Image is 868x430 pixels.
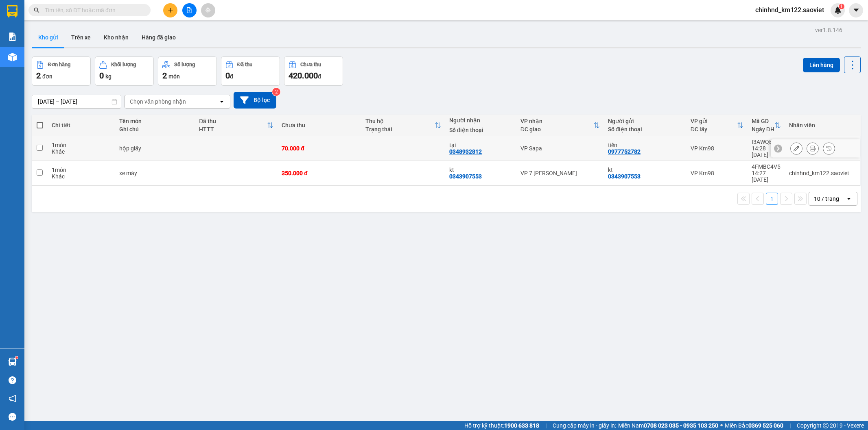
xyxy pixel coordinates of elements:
[8,33,17,41] img: solution-icon
[464,421,539,430] span: Hỗ trợ kỹ thuật:
[520,145,600,152] div: VP Sapa
[135,28,182,47] button: Hàng đã giao
[119,126,191,132] div: Ghi chú
[823,423,829,428] span: copyright
[687,115,748,136] th: Toggle SortBy
[8,358,17,366] img: warehouse-icon
[691,170,743,176] div: VP Km98
[365,118,435,124] div: Thu hộ
[97,28,135,47] button: Kho nhận
[766,193,778,205] button: 1
[52,142,111,148] div: 1 món
[834,7,842,14] img: icon-new-feature
[158,56,217,86] button: Số lượng2món
[195,115,278,136] th: Toggle SortBy
[119,145,191,152] div: hộp giấy
[52,148,111,155] div: Khác
[111,62,136,67] div: Khối lượng
[225,71,230,80] span: 0
[8,53,17,61] img: warehouse-icon
[32,28,65,47] button: Kho gửi
[553,421,616,430] span: Cung cấp máy in - giấy in:
[608,126,682,132] div: Số điện thoại
[691,145,743,152] div: VP Km98
[9,395,16,402] span: notification
[119,118,191,124] div: Tên món
[361,115,445,136] th: Toggle SortBy
[520,170,600,176] div: VP 7 [PERSON_NAME]
[545,421,547,430] span: |
[752,145,781,158] div: 14:28 [DATE]
[182,3,197,17] button: file-add
[849,3,863,17] button: caret-down
[95,56,154,86] button: Khối lượng0kg
[205,7,211,13] span: aim
[691,118,737,124] div: VP gửi
[752,126,774,132] div: Ngày ĐH
[32,95,121,108] input: Select a date range.
[186,7,192,13] span: file-add
[284,56,343,86] button: Chưa thu420.000đ
[520,126,593,132] div: ĐC giao
[749,5,831,15] span: chinhnd_km122.saoviet
[839,4,844,9] sup: 1
[162,71,167,80] span: 2
[99,71,104,80] span: 0
[618,421,718,430] span: Miền Nam
[163,3,177,17] button: plus
[201,3,215,17] button: aim
[42,73,52,80] span: đơn
[219,98,225,105] svg: open
[230,73,233,80] span: đ
[119,170,191,176] div: xe máy
[282,122,357,128] div: Chưa thu
[282,145,357,152] div: 70.000 đ
[52,167,111,173] div: 1 món
[65,28,97,47] button: Trên xe
[449,148,482,155] div: 0348932812
[272,88,280,96] sup: 2
[752,118,774,124] div: Mã GD
[7,5,17,17] img: logo-vxr
[36,71,41,80] span: 2
[691,126,737,132] div: ĐC lấy
[52,173,111,180] div: Khác
[725,421,783,430] span: Miền Bắc
[32,56,91,86] button: Đơn hàng2đơn
[282,170,357,176] div: 350.000 đ
[174,62,195,67] div: Số lượng
[644,422,718,429] strong: 0708 023 035 - 0935 103 250
[199,126,267,132] div: HTTT
[45,6,141,15] input: Tìm tên, số ĐT hoặc mã đơn
[814,195,839,203] div: 10 / trang
[815,26,842,35] div: ver 1.8.146
[449,117,512,124] div: Người nhận
[365,126,435,132] div: Trạng thái
[608,167,682,173] div: kt
[790,142,802,154] div: Sửa đơn hàng
[846,195,852,202] svg: open
[516,115,604,136] th: Toggle SortBy
[748,115,785,136] th: Toggle SortBy
[504,422,539,429] strong: 1900 633 818
[803,58,840,72] button: Lên hàng
[449,173,482,180] div: 0343907553
[34,7,39,13] span: search
[720,424,723,427] span: ⚪️
[853,7,860,14] span: caret-down
[130,98,186,106] div: Chọn văn phòng nhận
[752,163,781,170] div: 4FMBC4V5
[449,142,512,148] div: tại
[237,62,252,67] div: Đã thu
[9,413,16,421] span: message
[48,62,70,67] div: Đơn hàng
[52,122,111,128] div: Chi tiết
[840,4,843,9] span: 1
[318,73,321,80] span: đ
[289,71,318,80] span: 420.000
[168,73,180,80] span: món
[9,376,16,384] span: question-circle
[449,167,512,173] div: kt
[608,173,641,180] div: 0343907553
[300,62,321,67] div: Chưa thu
